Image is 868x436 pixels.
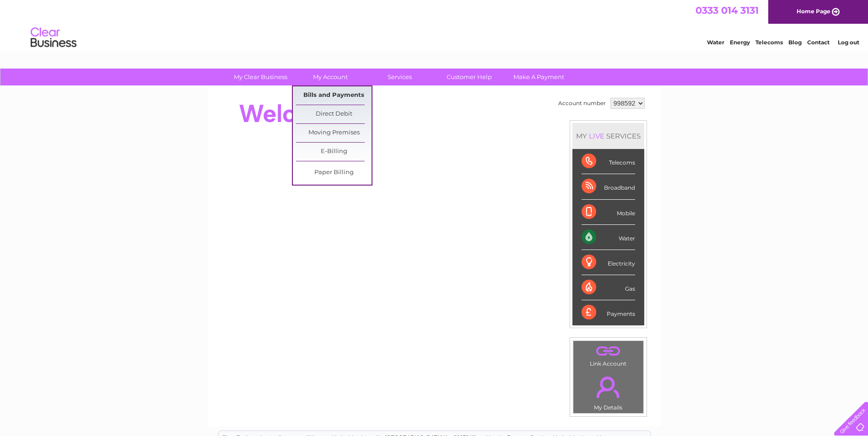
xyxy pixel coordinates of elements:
[582,225,635,250] div: Water
[223,69,298,85] a: My Clear Business
[587,132,606,140] div: LIVE
[730,39,750,46] a: Energy
[218,5,651,44] div: Clear Business is a trading name of Verastar Limited (registered in [GEOGRAPHIC_DATA] No. 3667643...
[296,124,372,142] a: Moving Premises
[807,39,830,46] a: Contact
[695,5,759,16] a: 0333 014 3131
[296,143,372,161] a: E-Billing
[501,69,577,85] a: Make A Payment
[362,69,437,85] a: Services
[582,275,635,300] div: Gas
[582,174,635,199] div: Broadband
[296,164,372,182] a: Paper Billing
[573,369,644,414] td: My Details
[576,371,641,403] a: .
[582,149,635,174] div: Telecoms
[572,123,644,149] div: MY SERVICES
[838,39,859,46] a: Log out
[755,39,783,46] a: Telecoms
[582,250,635,275] div: Electricity
[556,96,608,111] td: Account number
[788,39,802,46] a: Blog
[582,300,635,325] div: Payments
[296,86,372,105] a: Bills and Payments
[296,105,372,123] a: Direct Debit
[582,200,635,225] div: Mobile
[707,39,724,46] a: Water
[573,340,644,369] td: Link Account
[431,69,507,85] a: Customer Help
[30,24,77,52] img: logo.png
[292,69,368,85] a: My Account
[576,343,641,359] a: .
